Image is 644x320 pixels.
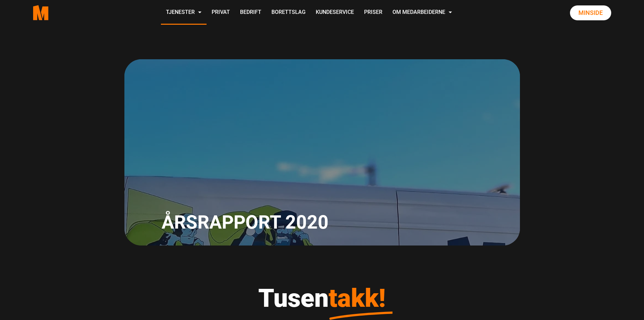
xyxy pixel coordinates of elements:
[266,1,311,25] a: Borettslag
[161,1,207,25] a: Tjenester
[207,1,235,25] a: Privat
[359,1,387,25] a: Priser
[162,209,329,235] h1: Årsrapport 2020
[329,283,386,313] span: takk!
[387,1,457,25] a: Om Medarbeiderne
[570,5,611,20] a: Minside
[311,1,359,25] a: Kundeservice
[170,283,474,313] h1: Tusen
[235,1,266,25] a: Bedrift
